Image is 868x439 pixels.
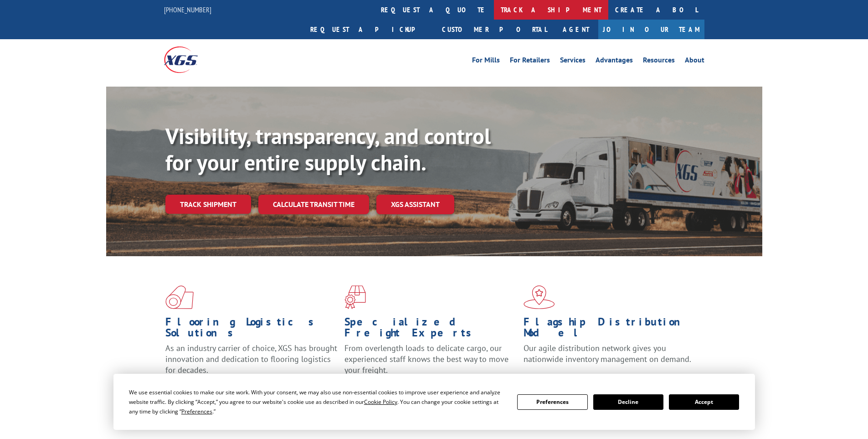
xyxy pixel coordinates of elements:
[165,343,337,375] span: As an industry carrier of choice, XGS has brought innovation and dedication to flooring logistics...
[165,316,338,343] h1: Flooring Logistics Solutions
[364,398,397,406] span: Cookie Policy
[164,5,211,14] a: [PHONE_NUMBER]
[517,394,587,410] button: Preferences
[303,20,435,39] a: Request a pickup
[554,20,598,39] a: Agent
[472,57,500,67] a: For Mills
[165,195,251,214] a: Track shipment
[165,122,491,176] b: Visibility, transparency, and control for your entire supply chain.
[344,343,517,383] p: From overlength loads to delicate cargo, our experienced staff knows the best way to move your fr...
[510,57,550,67] a: For Retailers
[524,316,696,343] h1: Flagship Distribution Model
[181,408,212,415] span: Preferences
[435,20,554,39] a: Customer Portal
[669,394,739,410] button: Accept
[560,57,586,67] a: Services
[344,316,517,343] h1: Specialized Freight Experts
[596,57,633,67] a: Advantages
[129,387,506,416] div: We use essential cookies to make our site work. With your consent, we may also use non-essential ...
[524,343,691,364] span: Our agile distribution network gives you nationwide inventory management on demand.
[598,20,704,39] a: Join Our Team
[376,195,454,214] a: XGS ASSISTANT
[685,57,704,67] a: About
[258,195,369,214] a: Calculate transit time
[643,57,675,67] a: Resources
[593,394,663,410] button: Decline
[165,285,194,309] img: xgs-icon-total-supply-chain-intelligence-red
[524,373,637,383] a: Learn More >
[113,374,755,430] div: Cookie Consent Prompt
[524,285,555,309] img: xgs-icon-flagship-distribution-model-red
[344,285,366,309] img: xgs-icon-focused-on-flooring-red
